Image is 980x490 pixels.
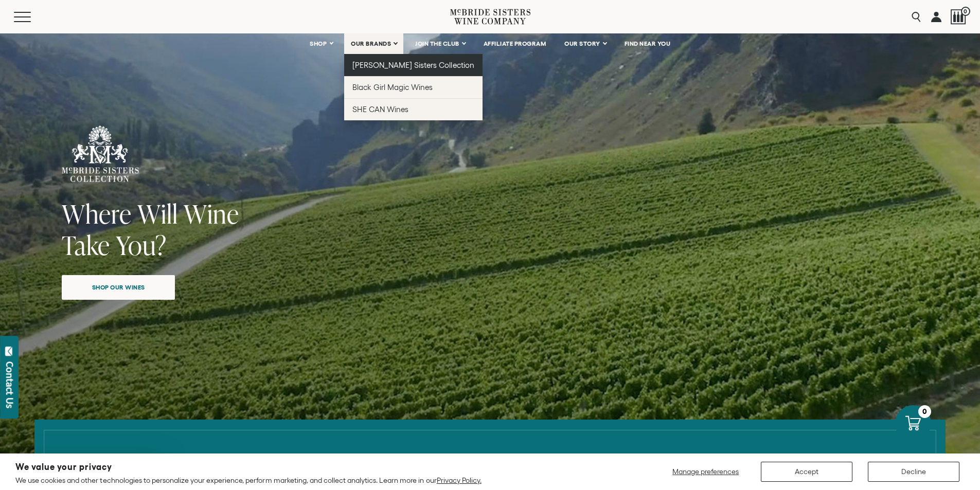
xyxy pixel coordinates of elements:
span: You? [116,227,167,263]
span: Shop our wines [74,277,163,297]
span: FIND NEAR YOU [625,40,671,47]
span: 0 [961,7,970,16]
span: Take [62,227,110,263]
a: SHE CAN Wines [344,98,483,120]
span: JOIN THE CLUB [415,40,459,47]
span: SHE CAN Wines [352,105,408,114]
span: Wine [184,196,239,231]
span: Manage preferences [672,467,739,476]
div: Contact Us [5,361,15,408]
a: SHOP [303,33,339,54]
button: Accept [761,462,852,482]
a: JOIN THE CLUB [408,33,472,54]
a: FIND NEAR YOU [618,33,678,54]
button: Decline [868,462,959,482]
a: Black Girl Magic Wines [344,76,483,98]
a: Privacy Policy. [437,476,482,484]
span: Will [137,196,178,231]
a: OUR STORY [558,33,613,54]
span: AFFILIATE PROGRAM [484,40,546,47]
span: Black Girl Magic Wines [352,83,433,92]
button: Manage preferences [666,462,745,482]
button: Mobile Menu Trigger [14,12,51,22]
div: 0 [918,405,931,418]
a: AFFILIATE PROGRAM [477,33,553,54]
span: OUR BRANDS [351,40,391,47]
span: SHOP [310,40,327,47]
a: [PERSON_NAME] Sisters Collection [344,54,483,76]
span: OUR STORY [564,40,600,47]
span: Where [62,196,132,231]
h2: We value your privacy [15,463,482,471]
span: [PERSON_NAME] Sisters Collection [352,61,474,69]
p: We use cookies and other technologies to personalize your experience, perform marketing, and coll... [15,476,482,485]
a: OUR BRANDS [344,33,403,54]
a: Shop our wines [62,275,175,300]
